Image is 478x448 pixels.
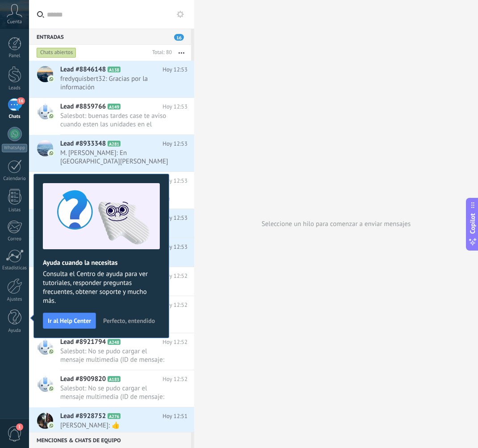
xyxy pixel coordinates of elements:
[60,112,170,129] span: Salesbot: buenas tardes case te aviso cuando esten las unidades en el almacen
[162,102,187,111] span: Hoy 12:53
[2,85,28,91] div: Leads
[99,314,159,327] button: Perfecto, entendido
[17,97,25,105] span: 16
[48,113,54,119] img: com.amocrm.amocrmwa.svg
[48,423,54,429] img: com.amocrm.amocrmwa.svg
[108,376,121,382] span: A183
[48,348,54,355] img: com.amocrm.amocrmwa.svg
[2,176,28,182] div: Calendario
[60,375,106,384] span: Lead #8909820
[162,176,187,185] span: Hoy 12:53
[174,34,184,41] span: 16
[60,149,170,166] span: M. [PERSON_NAME]: En [GEOGRAPHIC_DATA][PERSON_NAME]
[108,104,121,109] span: A149
[149,48,172,57] div: Total: 80
[29,98,194,134] a: Lead #8859766 A149 Hoy 12:53 Salesbot: buenas tardes case te aviso cuando esten las unidades en e...
[29,333,194,370] a: Lead #8921794 A248 Hoy 12:52 Salesbot: No se pudo cargar el mensaje multimedia (ID de mensaje: 3E...
[162,65,187,74] span: Hoy 12:53
[37,47,76,58] div: Chats abiertos
[162,338,187,347] span: Hoy 12:52
[2,236,28,242] div: Correo
[48,150,54,156] img: com.amocrm.amocrmwa.svg
[2,328,28,334] div: Ayuda
[2,53,28,59] div: Panel
[60,384,170,401] span: Salesbot: No se pudo cargar el mensaje multimedia (ID de mensaje: 3EB02D23D3BE6D3ED15C81). Por fa...
[172,45,191,61] button: Más
[7,19,22,25] span: Cuenta
[162,301,187,310] span: Hoy 12:52
[16,423,23,431] span: 1
[48,318,91,324] span: Ir al Help Center
[103,318,155,324] span: Perfecto, entendido
[48,385,54,392] img: com.amocrm.amocrmwa.svg
[2,207,28,213] div: Listas
[43,313,96,329] button: Ir al Help Center
[162,375,187,384] span: Hoy 12:52
[468,213,477,234] span: Copilot
[48,76,54,82] img: com.amocrm.amocrmwa.svg
[29,432,191,448] div: Menciones & Chats de equipo
[29,61,194,97] a: Lead #8846148 A138 Hoy 12:53 fredyquisbert32: Gracias por la información
[108,141,121,147] span: A281
[162,272,187,281] span: Hoy 12:52
[60,338,106,347] span: Lead #8921794
[60,347,170,364] span: Salesbot: No se pudo cargar el mensaje multimedia (ID de mensaje: 3EB00B1F59AC9325B1ECBD). Por fa...
[108,67,121,72] span: A138
[2,297,28,302] div: Ajustes
[162,139,187,148] span: Hoy 12:53
[29,172,194,209] a: Lead #8933354 A282 Hoy 12:53 Salesbot: por [DATE] estamos con una *promo [PERSON_NAME] con memori...
[108,339,121,345] span: A248
[162,214,187,222] span: Hoy 12:53
[60,412,106,421] span: Lead #8928752
[29,135,194,172] a: Lead #8933348 A281 Hoy 12:53 M. [PERSON_NAME]: En [GEOGRAPHIC_DATA][PERSON_NAME]
[2,114,28,120] div: Chats
[60,102,106,111] span: Lead #8859766
[60,75,170,92] span: fredyquisbert32: Gracias por la información
[29,407,194,436] a: Lead #8928752 A276 Hoy 12:51 [PERSON_NAME]: 👍
[60,421,170,430] span: [PERSON_NAME]: 👍
[108,413,121,419] span: A276
[60,139,106,148] span: Lead #8933348
[43,259,160,267] h2: Ayuda cuando la necesitas
[60,65,106,74] span: Lead #8846148
[2,144,27,152] div: WhatsApp
[2,265,28,271] div: Estadísticas
[162,412,187,421] span: Hoy 12:51
[29,29,191,45] div: Entradas
[162,243,187,251] span: Hoy 12:53
[43,270,160,306] span: Consulta el Centro de ayuda para ver tutoriales, responder preguntas frecuentes, obtener soporte ...
[29,370,194,407] a: Lead #8909820 A183 Hoy 12:52 Salesbot: No se pudo cargar el mensaje multimedia (ID de mensaje: 3E...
